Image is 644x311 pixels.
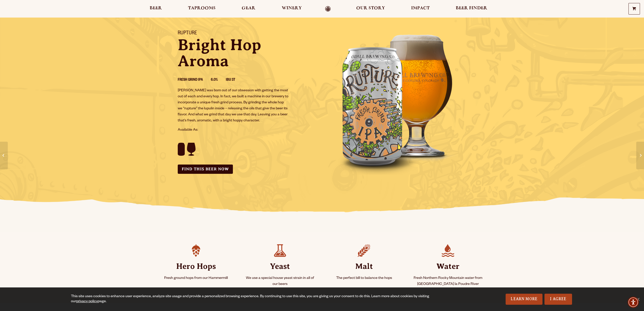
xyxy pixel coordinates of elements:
p: [PERSON_NAME] was born out of our obsession with getting the most out of each and every hop. In f... [178,88,289,124]
img: Image of can and pour [322,24,473,175]
p: Fresh Northern Rocky Mountain water from [GEOGRAPHIC_DATA] la Poudre River [412,275,484,287]
strong: Hero Hops [160,257,232,275]
p: Fresh ground hops from our Hammermill [160,275,232,281]
a: Odell Home [319,6,337,12]
a: Winery [279,6,305,12]
li: Fresh Grind IPA [178,77,211,84]
a: Beer [146,6,165,12]
p: Available As: [178,127,316,133]
h1: Rupture [178,30,316,37]
a: Impact [408,6,433,12]
a: Taprooms [185,6,219,12]
div: Accessibility Menu [628,297,639,308]
p: Bright Hop Aroma [178,37,316,69]
span: Our Story [356,6,385,10]
li: 6.0% [211,77,226,84]
li: IBU 37 [226,77,243,84]
a: Learn More [506,294,542,305]
p: The perfect bill to balance the hops [328,275,400,281]
span: Beer [150,6,162,10]
a: Find this Beer Now [178,165,233,174]
strong: Yeast [244,257,316,275]
span: Taprooms [188,6,216,10]
span: Beer Finder [456,6,487,10]
span: Winery [282,6,302,10]
strong: Malt [328,257,400,275]
div: This site uses cookies to enhance user experience, analyze site usage and provide a personalized ... [71,294,442,304]
span: Gear [242,6,255,10]
a: Beer Finder [452,6,491,12]
a: Our Story [353,6,388,12]
p: We use a special house yeast strain in all of our beers [244,275,316,287]
a: Gear [238,6,259,12]
span: Impact [411,6,430,10]
strong: Water [412,257,484,275]
a: I Agree [544,294,572,305]
a: privacy policy [76,300,98,304]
